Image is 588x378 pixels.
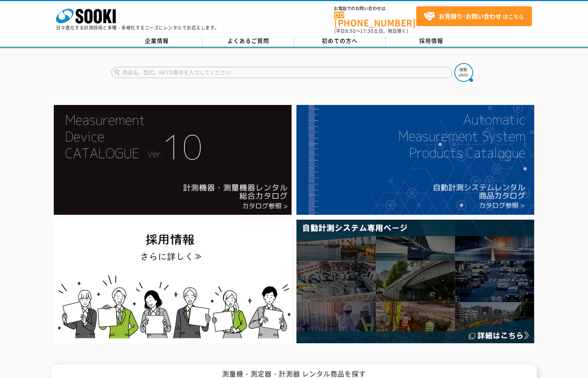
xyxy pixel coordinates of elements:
[454,63,473,82] img: btn_search.png
[296,220,534,343] img: 自動計測システム専用ページ
[203,35,294,47] a: よくあるご質問
[416,6,532,26] a: お見積り･お問い合わせはこちら
[54,220,292,343] img: SOOKI recruit
[424,11,524,22] span: はこちら
[334,12,416,27] a: [PHONE_NUMBER]
[294,35,386,47] a: 初めての方へ
[360,28,374,34] span: 17:30
[54,105,292,215] img: Catalog Ver10
[439,12,501,21] strong: お見積り･お問い合わせ
[296,105,534,215] img: 自動計測システムカタログ
[334,28,408,34] span: (平日 ～ 土日、祝日除く)
[334,6,416,11] span: お電話でのお問い合わせは
[345,28,356,34] span: 8:50
[56,25,220,30] p: 日々進化する計測技術と多種・多様化するニーズにレンタルでお応えします。
[111,67,452,78] input: 商品名、型式、NETIS番号を入力してください
[111,35,203,47] a: 企業情報
[386,35,477,47] a: 採用情報
[322,37,358,45] span: 初めての方へ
